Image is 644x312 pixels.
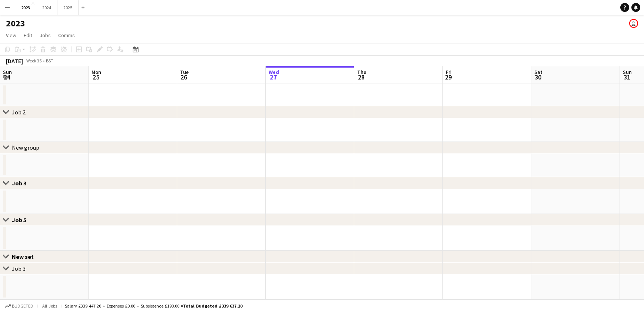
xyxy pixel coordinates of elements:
[445,73,452,81] span: 29
[40,32,51,39] span: Jobs
[55,30,78,40] a: Comms
[36,0,57,15] button: 2024
[6,57,23,65] div: [DATE]
[92,69,101,75] span: Mon
[12,265,26,272] div: Job 3
[2,73,12,81] span: 24
[3,69,12,75] span: Sun
[623,69,632,75] span: Sun
[534,69,542,75] span: Sat
[269,69,279,75] span: Wed
[446,69,452,75] span: Fri
[629,19,638,28] app-user-avatar: Chris hessey
[41,303,59,309] span: All jobs
[57,0,79,15] button: 2025
[6,32,16,39] span: View
[12,253,40,260] div: New set
[533,73,542,81] span: 30
[357,69,366,75] span: Thu
[12,216,32,224] div: Job 5
[58,32,75,39] span: Comms
[183,303,242,309] span: Total Budgeted £339 637.20
[356,73,366,81] span: 28
[65,303,242,309] div: Salary £339 447.20 + Expenses £0.00 + Subsistence £190.00 =
[180,69,189,75] span: Tue
[12,144,39,151] div: New group
[4,302,34,310] button: Budgeted
[24,58,43,64] span: Week 35
[46,58,53,64] div: BST
[179,73,189,81] span: 26
[15,0,36,15] button: 2023
[12,179,32,187] div: Job 3
[3,30,19,40] a: View
[24,32,32,39] span: Edit
[37,30,54,40] a: Jobs
[6,18,25,29] h1: 2023
[622,73,632,81] span: 31
[12,303,33,309] span: Budgeted
[12,108,26,116] div: Job 2
[268,73,279,81] span: 27
[21,30,35,40] a: Edit
[90,73,101,81] span: 25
